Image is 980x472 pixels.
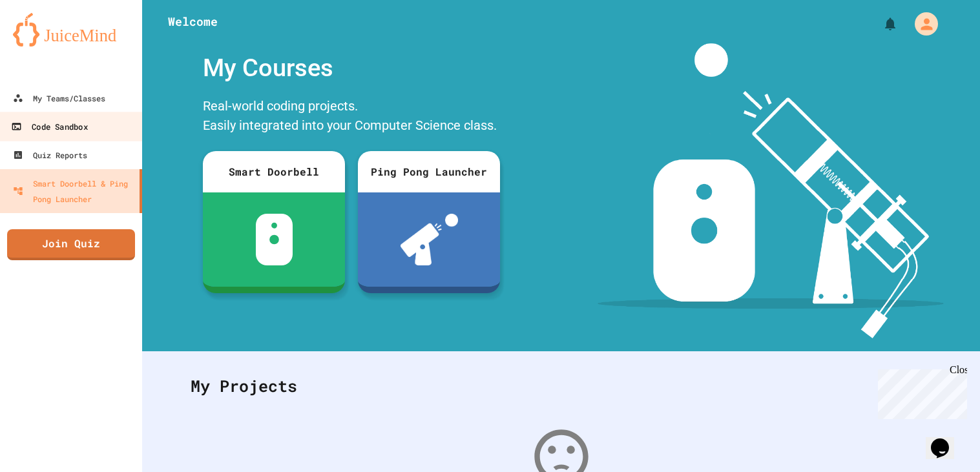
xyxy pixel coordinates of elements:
[358,151,500,192] div: Ping Pong Launcher
[196,93,506,141] div: Real-world coding projects. Easily integrated into your Computer Science class.
[203,151,345,192] div: Smart Doorbell
[11,119,87,135] div: Code Sandbox
[926,420,967,459] iframe: chat widget
[13,176,134,207] div: Smart Doorbell & Ping Pong Launcher
[5,5,89,82] div: Chat with us now!Close
[178,361,944,411] div: My Projects
[7,229,135,260] a: Join Quiz
[873,364,967,419] iframe: chat widget
[196,43,506,93] div: My Courses
[13,147,87,163] div: Quiz Reports
[13,13,129,46] img: logo-orange.svg
[859,13,901,35] div: My Notifications
[598,43,944,338] img: banner-image-my-projects.png
[13,90,105,106] div: My Teams/Classes
[901,9,941,39] div: My Account
[401,214,458,265] img: ppl-with-ball.png
[256,214,293,265] img: sdb-white.svg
